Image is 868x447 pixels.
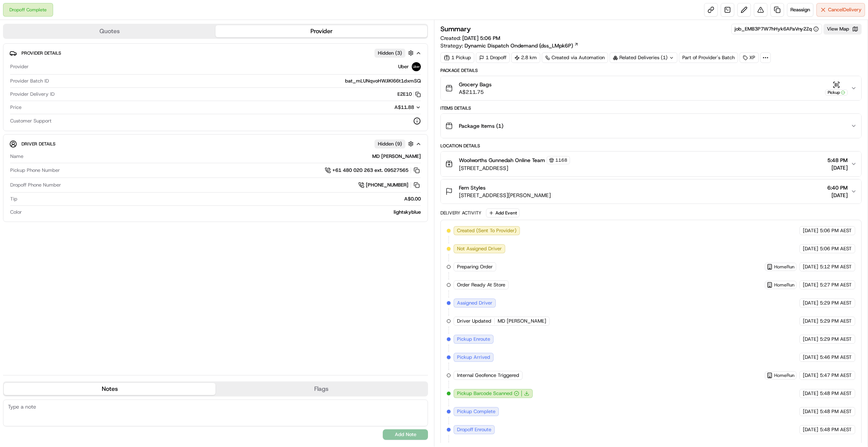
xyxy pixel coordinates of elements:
div: A$0.00 [20,196,421,202]
h3: Summary [440,26,471,32]
div: Related Deliveries (1) [610,52,677,63]
span: Color [10,209,22,216]
span: A$211.75 [459,88,492,96]
span: Pickup Arrived [457,354,490,361]
span: Hidden ( 3 ) [378,50,402,57]
a: [PHONE_NUMBER] [358,181,421,189]
span: Dropoff Phone Number [10,182,61,188]
button: HomeRun [767,372,795,378]
span: 5:48 PM AEST [820,390,852,397]
button: Add Event [486,208,520,217]
span: Pickup Phone Number [10,167,60,174]
div: Strategy: [440,42,579,49]
span: 5:29 PM AEST [820,318,852,325]
a: Created via Automation [542,52,608,63]
span: 5:06 PM AEST [820,227,852,234]
span: Assigned Driver [457,300,492,306]
img: uber-new-logo.jpeg [412,62,421,71]
span: [DATE] 5:06 PM [462,35,500,41]
span: Cancel Delivery [828,6,862,13]
span: Fern Styles [459,184,486,191]
span: 1168 [555,157,567,163]
div: Delivery Activity [440,210,481,216]
span: [DATE] [827,191,848,199]
span: Created (Sent To Provider) [457,227,517,234]
span: 5:06 PM AEST [820,245,852,252]
div: XP [740,52,759,63]
span: [DATE] [803,372,818,379]
button: E2E10 [397,91,421,98]
span: 5:46 PM AEST [820,354,852,361]
div: MD [PERSON_NAME] [26,153,421,160]
span: Internal Geofence Triggered [457,372,519,379]
span: Dropoff Enroute [457,426,491,433]
button: Provider DetailsHidden (3) [9,47,422,59]
span: MD [PERSON_NAME] [498,318,546,325]
span: +61 480 020 263 ext. 09527565 [332,167,408,174]
button: CancelDelivery [816,3,865,17]
button: A$11.88 [355,104,421,111]
span: HomeRun [774,372,795,378]
span: Pickup Barcode Scanned [457,390,512,397]
span: 5:47 PM AEST [820,372,852,379]
span: Driver Updated [457,318,491,325]
span: [STREET_ADDRESS] [459,164,570,172]
button: Pickup [825,81,848,96]
span: Customer Support [10,118,52,124]
span: [DATE] [803,282,818,288]
button: Grocery BagsA$211.75Pickup [441,76,861,100]
span: 5:27 PM AEST [820,282,852,288]
span: Preparing Order [457,263,493,270]
span: Price [10,104,21,111]
span: 5:48 PM AEST [820,426,852,433]
button: Woolworths Gunnedah Online Team1168[STREET_ADDRESS]5:48 PM[DATE] [441,152,861,176]
div: 1 Dropoff [476,52,510,63]
span: HomeRun [774,264,795,270]
span: Provider Batch ID [10,78,49,84]
span: HomeRun [774,282,795,288]
div: Package Details [440,67,862,73]
span: [DATE] [803,227,818,234]
span: Uber [398,63,409,70]
button: Driver DetailsHidden (9) [9,138,422,150]
a: +61 480 020 263 ext. 09527565 [325,166,421,175]
button: job_EMB3P7W7hHyk6APaVny2Zq [735,26,819,32]
button: View Map [824,24,862,34]
div: Pickup [825,89,848,96]
span: [DATE] [803,408,818,415]
button: Quotes [4,25,215,37]
span: Created: [440,34,500,42]
span: Name [10,153,23,160]
span: Woolworths Gunnedah Online Team [459,156,545,164]
button: Flags [215,383,427,395]
div: Items Details [440,105,862,111]
span: Package Items ( 1 ) [459,122,503,130]
button: Hidden (9) [374,139,416,148]
span: 5:29 PM AEST [820,300,852,306]
div: 1 Pickup [440,52,474,63]
span: A$11.88 [394,104,414,110]
button: Notes [4,383,215,395]
span: Hidden ( 9 ) [378,141,402,147]
span: bat_mLUNqvoHWJiKl66t1dxmSQ [345,78,421,84]
span: Provider [10,63,29,70]
div: 2.8 km [511,52,540,63]
span: 6:40 PM [827,184,848,191]
span: Provider Delivery ID [10,91,55,98]
span: [DATE] [803,245,818,252]
span: [DATE] [827,164,848,171]
button: Hidden (3) [374,48,416,58]
span: [PHONE_NUMBER] [366,182,408,188]
span: 5:29 PM AEST [820,336,852,343]
button: Reassign [787,3,813,17]
span: [DATE] [803,318,818,325]
span: Pickup Enroute [457,336,490,343]
button: Fern Styles[STREET_ADDRESS][PERSON_NAME]6:40 PM[DATE] [441,179,861,204]
span: Grocery Bags [459,81,492,88]
span: [DATE] [803,300,818,306]
button: Package Items (1) [441,114,861,138]
span: Provider Details [21,50,61,56]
